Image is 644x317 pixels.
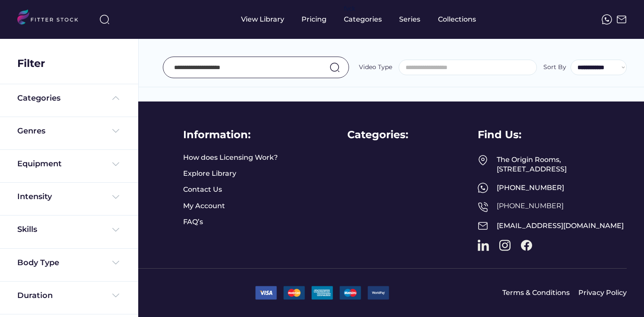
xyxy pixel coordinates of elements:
img: Frame%20%284%29.svg [111,225,121,235]
div: Genres [17,126,45,136]
a: [EMAIL_ADDRESS][DOMAIN_NAME] [497,222,624,230]
div: Information: [183,127,251,142]
div: Collections [438,15,476,24]
div: Categories [344,15,382,24]
img: Frame%2051.svg [616,14,627,25]
img: meteor-icons_whatsapp%20%281%29.svg [478,183,488,193]
div: Skills [17,224,39,235]
a: Privacy Policy [578,288,627,298]
div: Categories: [347,127,408,142]
img: Frame%20%284%29.svg [111,159,121,169]
img: 2.png [283,286,305,299]
img: Frame%20%284%29.svg [111,290,121,301]
div: [PHONE_NUMBER] [497,183,627,193]
div: Sort By [543,63,566,72]
div: fvck [344,4,355,13]
img: search-normal.svg [330,62,340,73]
div: Pricing [301,15,327,24]
img: meteor-icons_whatsapp%20%281%29.svg [602,14,612,25]
div: Find Us: [478,127,521,142]
div: Series [399,15,421,24]
a: My Account [183,201,225,211]
img: 1.png [255,286,277,299]
div: The Origin Rooms, [STREET_ADDRESS] [497,155,627,174]
div: Body Type [17,257,59,268]
a: Explore Library [183,169,236,178]
img: 22.png [311,286,333,299]
img: 9.png [368,286,389,299]
img: Frame%2050.svg [478,202,488,212]
img: search-normal%203.svg [99,14,110,25]
img: Frame%20%284%29.svg [111,192,121,202]
div: Intensity [17,191,52,202]
a: Contact Us [183,185,222,194]
a: Terms & Conditions [502,288,570,298]
div: Filter [17,56,45,71]
div: View Library [241,15,284,24]
div: Categories [17,93,60,104]
img: Frame%2049.svg [478,155,488,165]
a: FAQ’s [183,217,205,227]
a: How does Licensing Work? [183,153,278,162]
img: Frame%20%285%29.svg [111,93,121,103]
img: LOGO.svg [17,10,86,27]
img: Frame%20%284%29.svg [111,126,121,136]
div: Video Type [359,63,392,72]
div: Duration [17,290,53,301]
img: Frame%20%284%29.svg [111,257,121,268]
div: Equipment [17,158,62,169]
a: [PHONE_NUMBER] [497,202,564,210]
img: Frame%2051.svg [478,221,488,231]
img: 3.png [339,286,361,299]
